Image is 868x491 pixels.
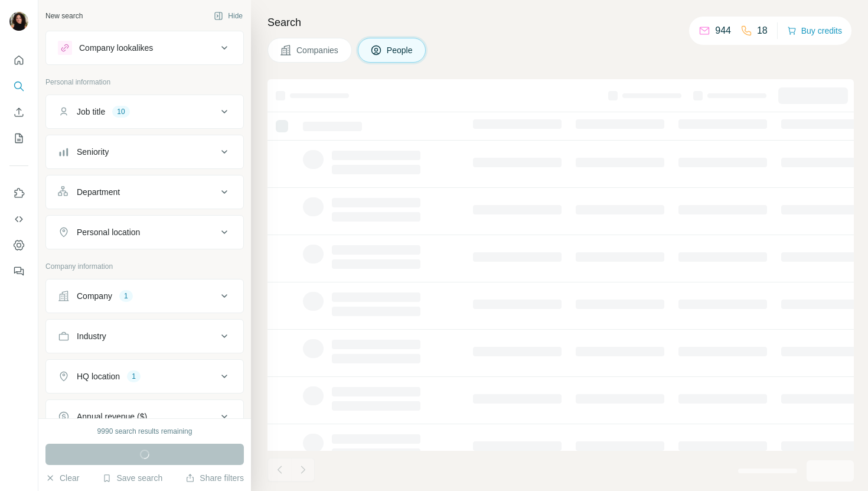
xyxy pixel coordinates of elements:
[77,146,109,158] div: Seniority
[46,322,243,350] button: Industry
[79,42,153,54] div: Company lookalikes
[185,472,244,484] button: Share filters
[77,226,140,238] div: Personal location
[119,291,133,301] div: 1
[46,34,243,62] button: Company lookalikes
[46,282,243,310] button: Company1
[127,371,141,382] div: 1
[45,11,83,21] div: New search
[267,14,854,31] h4: Search
[387,44,414,56] span: People
[205,7,251,25] button: Hide
[77,370,120,382] div: HQ location
[9,209,28,230] button: Use Surfe API
[45,77,244,87] p: Personal information
[77,290,112,302] div: Company
[46,218,243,246] button: Personal location
[715,24,731,38] p: 944
[97,426,192,437] div: 9990 search results remaining
[9,102,28,123] button: Enrich CSV
[112,106,129,117] div: 10
[46,138,243,166] button: Seniority
[9,183,28,204] button: Use Surfe on LinkedIn
[9,76,28,97] button: Search
[757,24,768,38] p: 18
[9,128,28,149] button: My lists
[77,186,120,198] div: Department
[9,12,28,31] img: Avatar
[9,235,28,256] button: Dashboard
[787,22,842,39] button: Buy credits
[9,261,28,282] button: Feedback
[77,411,147,422] div: Annual revenue ($)
[77,106,105,118] div: Job title
[45,261,244,272] p: Company information
[46,402,243,431] button: Annual revenue ($)
[296,44,340,56] span: Companies
[102,472,162,484] button: Save search
[45,472,79,484] button: Clear
[46,178,243,206] button: Department
[9,50,28,71] button: Quick start
[46,97,243,126] button: Job title10
[77,330,106,342] div: Industry
[46,362,243,391] button: HQ location1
